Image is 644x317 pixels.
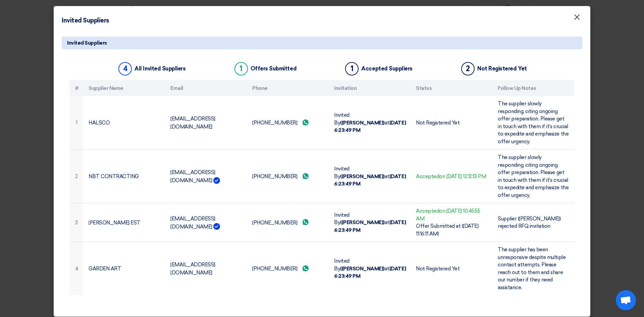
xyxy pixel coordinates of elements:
font: 4 [123,64,128,73]
font: [DATE] 6:23:49 PM [334,219,406,233]
font: HALSCO [89,120,110,126]
font: 1 [351,64,354,73]
font: The supplier slowly responding, citing ongoing offer preparation. Please get in touch with them i... [498,154,569,198]
font: at [385,266,389,272]
font: Offer Submitted at ([DATE] 11:16:11 AM) [416,223,479,237]
font: × [574,12,580,25]
font: Invited By [334,112,350,126]
img: Verified Account [213,223,220,230]
font: Accepted Suppliers [361,65,412,72]
font: # [75,85,78,91]
font: on [DATE] 12:12:13 PM [439,173,486,179]
font: Not Registered Yet [477,65,527,72]
img: Verified Account [213,177,220,184]
font: [PHONE_NUMBER] [252,173,297,179]
a: Open chat [616,290,636,310]
font: The supplier slowly responding, citing ongoing offer preparation. Please get in touch with them i... [498,101,569,145]
font: 1 [76,120,77,126]
font: ([PERSON_NAME]) [340,120,385,126]
font: [PHONE_NUMBER] [252,220,297,226]
font: Invited Suppliers [67,40,107,46]
font: Invited Suppliers [62,17,109,24]
font: on [DATE] 10:45:55 AM [416,208,480,222]
font: Email [170,85,183,91]
font: [PERSON_NAME] EST [89,220,141,226]
font: 1 [239,64,243,73]
font: Invited By [334,166,350,179]
font: at [385,173,389,179]
font: Offers Submitted [251,65,297,72]
font: Supplier ([PERSON_NAME]) rejected RFQ invitation [498,216,561,229]
font: [EMAIL_ADDRESS][DOMAIN_NAME] [170,169,215,183]
font: [EMAIL_ADDRESS][DOMAIN_NAME] [170,216,215,230]
font: 2 [466,64,470,73]
font: ([PERSON_NAME]) [340,173,385,179]
font: GARDEN ART [89,266,121,272]
font: Invited By [334,258,350,272]
font: NBT CONTRACTING [89,173,139,179]
font: at [385,120,389,126]
font: Accepted [416,173,439,179]
font: Not Registered Yet [416,120,460,126]
font: Accepted [416,208,439,214]
font: [PHONE_NUMBER] [252,266,297,272]
font: 4 [75,266,78,272]
font: ([PERSON_NAME]) [340,266,385,272]
font: Invited By [334,212,350,226]
font: ([PERSON_NAME]) [340,219,385,225]
font: Supplier Name [89,85,123,91]
font: Status [416,85,432,91]
font: Not Registered Yet [416,266,460,272]
font: [EMAIL_ADDRESS][DOMAIN_NAME] [170,116,215,130]
font: All Invited Suppliers [135,65,185,72]
font: Follow Up Notes [498,85,536,91]
font: The supplier has been unresponsive despite multiple contact attempts. Please reach out to them an... [498,247,566,290]
font: Invitation [334,85,357,91]
font: at [385,219,389,225]
font: 3 [75,220,78,226]
font: [PHONE_NUMBER] [252,120,297,126]
font: Phone [252,85,268,91]
font: [EMAIL_ADDRESS][DOMAIN_NAME] [170,262,215,276]
font: 2 [75,173,78,179]
button: Close [568,11,586,24]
